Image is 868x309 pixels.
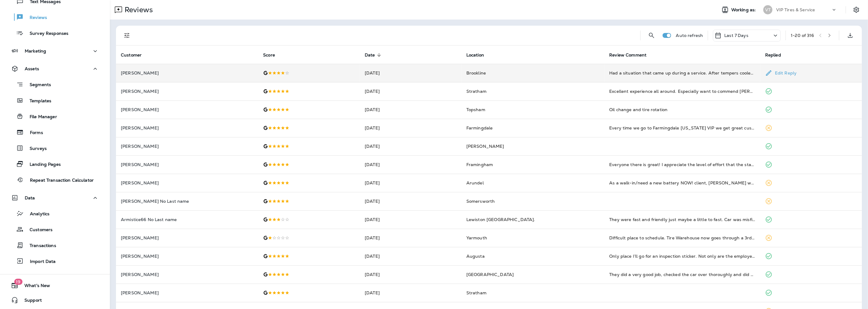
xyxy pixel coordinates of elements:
[360,247,461,265] td: [DATE]
[122,5,153,14] p: Reviews
[676,33,703,38] p: Auto refresh
[360,155,461,174] td: [DATE]
[24,178,94,184] p: Repeat Transaction Calculator
[466,253,485,259] span: Augusta
[24,130,43,136] p: Forms
[121,144,253,149] p: [PERSON_NAME]
[466,180,484,186] span: Arundel
[776,7,815,12] p: VIP Tires & Service
[466,52,492,58] span: Location
[24,162,61,168] p: Landing Pages
[121,52,150,58] span: Customer
[24,146,47,152] p: Surveys
[121,254,253,259] p: [PERSON_NAME]
[263,52,283,58] span: Score
[6,11,104,24] button: Reviews
[25,66,39,71] p: Assets
[6,294,104,306] button: Support
[765,53,781,58] span: Replied
[360,229,461,247] td: [DATE]
[6,239,104,252] button: Transactions
[765,52,789,58] span: Replied
[6,255,104,267] button: Import Data
[360,137,461,155] td: [DATE]
[25,195,35,200] p: Data
[466,235,487,241] span: Yarmouth
[609,70,755,76] div: Had a situation that came up during a service. After tempers cooled was able to work it out and w...
[6,63,104,75] button: Assets
[360,174,461,192] td: [DATE]
[6,192,104,204] button: Data
[24,114,57,120] p: File Manager
[609,180,755,186] div: As a walk-in/need a new battery NOW! client, Darin was more than helpful. The staff that I dealt ...
[466,290,486,296] span: Stratham
[6,207,104,220] button: Analytics
[6,279,104,292] button: 19What's New
[24,211,49,217] p: Analytics
[466,144,504,149] span: [PERSON_NAME]
[609,216,755,223] div: They were fast and friendly just maybe a little to fast. Car was misfiring and the dashboard lit ...
[791,33,814,38] div: 1 - 20 of 316
[18,283,50,290] span: What's New
[365,52,383,58] span: Date
[14,279,22,285] span: 19
[466,53,484,58] span: Location
[466,217,535,222] span: Lewiston [GEOGRAPHIC_DATA].
[466,107,485,112] span: Topsham
[121,199,253,204] p: [PERSON_NAME] No Last name
[6,94,104,107] button: Templates
[25,49,46,53] p: Marketing
[466,162,493,167] span: Framingham
[609,125,755,131] div: Every time we go to Farmingdale Maine VIP we get great customer service from front to back they a...
[466,272,514,277] span: [GEOGRAPHIC_DATA]
[609,88,755,94] div: Excellent experience all around. Especially want to commend Joshua who on this and previous visit...
[360,265,461,284] td: [DATE]
[360,210,461,229] td: [DATE]
[772,71,797,75] p: Edit Reply
[121,180,253,185] p: [PERSON_NAME]
[646,29,658,42] button: Search Reviews
[24,243,56,249] p: Transactions
[6,78,104,91] button: Segments
[466,89,486,94] span: Stratham
[24,98,51,104] p: Templates
[360,100,461,119] td: [DATE]
[24,227,52,233] p: Customers
[121,272,253,277] p: [PERSON_NAME]
[609,253,755,259] div: Only place I’ll go for an inspection sticker. Not only are the employees friendly and knowledgeab...
[731,7,757,13] span: Working as:
[466,125,493,131] span: Farmingdale
[6,110,104,123] button: File Manager
[6,126,104,139] button: Forms
[6,223,104,236] button: Customers
[360,119,461,137] td: [DATE]
[844,29,856,42] button: Export as CSV
[18,298,42,305] span: Support
[263,53,275,58] span: Score
[6,27,104,39] button: Survey Responses
[121,125,253,130] p: [PERSON_NAME]
[6,45,104,57] button: Marketing
[6,142,104,154] button: Surveys
[121,290,253,295] p: [PERSON_NAME]
[609,53,646,58] span: Review Comment
[121,162,253,167] p: [PERSON_NAME]
[360,64,461,82] td: [DATE]
[6,173,104,186] button: Repeat Transaction Calculator
[724,33,748,38] p: Last 7 Days
[24,15,47,21] p: Reviews
[121,107,253,112] p: [PERSON_NAME]
[609,162,755,168] div: Everyone there is great! I appreciate the level of effort that the staff take to ensure I receive...
[24,31,68,37] p: Survey Responses
[851,4,862,15] button: Settings
[360,192,461,210] td: [DATE]
[24,82,51,88] p: Segments
[121,71,253,75] p: [PERSON_NAME]
[121,235,253,240] p: [PERSON_NAME]
[466,70,486,76] span: Brookline
[121,89,253,94] p: [PERSON_NAME]
[121,53,142,58] span: Customer
[24,259,56,265] p: Import Data
[121,217,253,222] p: Armistice66 No Last name
[609,271,755,278] div: They did a very good job, checked the car over thoroughly and did not recommend unnecessary repai...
